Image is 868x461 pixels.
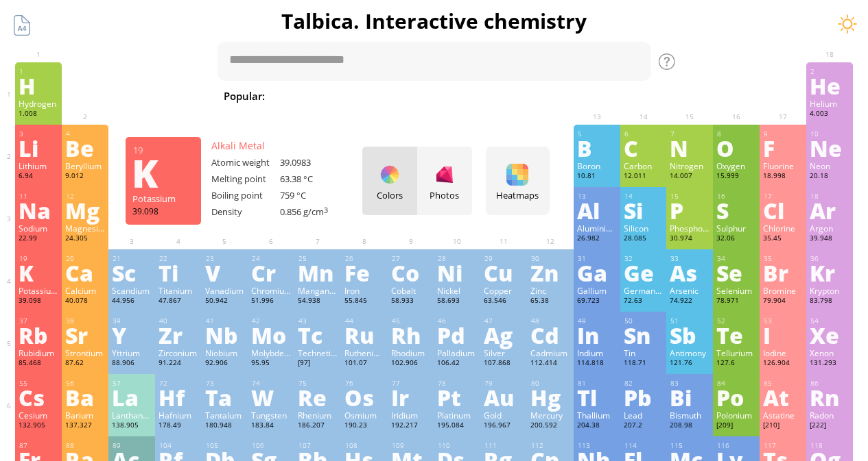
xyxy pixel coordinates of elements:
div: Rhodium [391,347,431,358]
div: 14.007 [670,171,709,182]
div: 35.45 [763,234,803,245]
div: Ca [65,262,105,284]
div: 22 [159,254,198,263]
div: Bismuth [670,410,709,421]
div: Hydrogen [19,98,58,109]
div: 34 [717,254,756,263]
div: Mo [251,324,291,346]
div: 37 [19,316,58,325]
div: Se [716,262,756,284]
div: 51.996 [251,296,291,307]
div: 107.868 [484,358,524,369]
div: 38 [66,316,105,325]
div: Ar [810,199,849,221]
div: 137.327 [65,421,105,432]
div: Rn [810,386,849,408]
span: Water [372,88,418,104]
div: K [132,162,193,184]
div: Chlorine [763,223,803,234]
div: Lead [624,410,664,421]
div: 1 [19,67,58,76]
div: Pd [437,324,477,346]
div: 3 [19,129,58,138]
div: 88.906 [112,358,152,369]
div: Photos [417,189,472,201]
div: 5 [578,129,617,138]
div: 8 [717,129,756,138]
div: Hf [159,386,198,408]
div: Iridium [391,410,431,421]
div: Phosphorus [670,223,709,234]
div: Density [211,205,280,218]
div: Lanthanum [112,410,152,421]
div: Iron [344,285,384,296]
div: 87.62 [65,358,105,369]
div: 54 [810,316,849,325]
div: 56 [66,379,105,388]
div: 86 [810,379,849,388]
div: Ba [65,386,105,408]
div: Sn [624,324,664,346]
div: Nitrogen [670,160,709,171]
div: Tin [624,347,664,358]
div: Cl [763,199,803,221]
div: Potassium [19,285,58,296]
div: 132.905 [19,421,58,432]
div: Ti [159,262,198,284]
div: 21 [113,254,152,263]
div: Germanium [624,285,664,296]
div: Magnesium [65,223,105,234]
div: B [577,137,617,159]
div: 73 [206,379,245,388]
div: 101.07 [344,358,384,369]
div: Silver [484,347,524,358]
div: 22.99 [19,234,58,245]
div: Selenium [716,285,756,296]
div: 30 [531,254,570,263]
div: 45 [392,316,431,325]
div: Fluorine [763,160,803,171]
div: 7 [670,129,709,138]
div: Al [577,199,617,221]
div: 39 [113,316,152,325]
div: Kr [810,262,849,284]
div: Thallium [577,410,617,421]
div: 27 [392,254,431,263]
div: 48 [531,316,570,325]
div: Mercury [530,410,570,421]
div: Astatine [763,410,803,421]
div: Pb [624,386,664,408]
div: 44 [345,316,384,325]
div: 40.078 [65,296,105,307]
div: Popular: [224,88,275,106]
div: 92.906 [205,358,245,369]
div: Argon [810,223,849,234]
div: 85.468 [19,358,58,369]
div: 83 [670,379,709,388]
div: Radon [810,410,849,421]
div: 75 [298,379,338,388]
div: O [716,137,756,159]
div: Tc [298,324,338,346]
div: La [112,386,152,408]
div: Xe [810,324,849,346]
div: 91.224 [159,358,198,369]
div: Atomic weight [211,156,280,169]
div: In [577,324,617,346]
div: 52 [717,316,756,325]
div: 42 [252,316,291,325]
div: 31 [578,254,617,263]
div: 26.982 [577,234,617,245]
div: 63.546 [484,296,524,307]
div: Sr [65,324,105,346]
div: Sulphur [716,223,756,234]
div: 55 [19,379,58,388]
div: N [670,137,709,159]
div: 9.012 [65,171,105,182]
div: Ne [810,137,849,159]
div: Silicon [624,223,664,234]
div: Vanadium [205,285,245,296]
span: HCl [519,88,554,104]
div: Ru [344,324,384,346]
div: 19 [19,254,58,263]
